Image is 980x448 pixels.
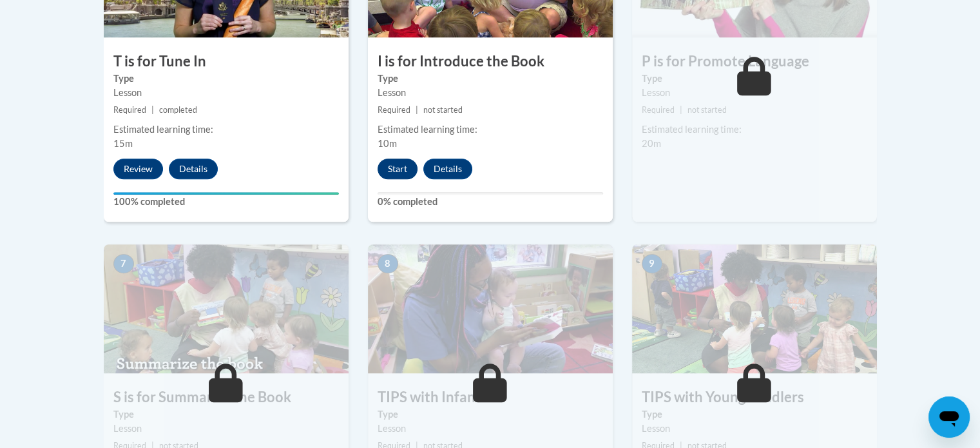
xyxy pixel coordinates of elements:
h3: S is for Summarize the Book [104,387,349,407]
label: 100% completed [113,195,339,209]
span: completed [159,105,197,115]
label: Type [642,407,867,422]
button: Start [378,159,418,179]
span: 9 [642,254,662,273]
div: Lesson [642,422,867,436]
div: Lesson [378,422,603,436]
span: 8 [378,254,398,273]
span: | [416,105,418,115]
span: Required [642,105,675,115]
div: Lesson [113,422,339,436]
span: not started [687,105,727,115]
h3: I is for Introduce the Book [368,52,613,72]
div: Lesson [113,86,339,100]
label: Type [642,72,867,86]
div: Your progress [113,192,339,195]
button: Details [423,159,472,179]
span: Required [113,105,146,115]
h3: T is for Tune In [104,52,349,72]
h3: TIPS with Infants [368,387,613,407]
span: 7 [113,254,134,273]
span: not started [423,105,463,115]
img: Course Image [632,244,877,373]
div: Lesson [378,86,603,100]
label: Type [378,72,603,86]
span: 10m [378,138,397,149]
h3: TIPS with Young Toddlers [632,387,877,407]
label: 0% completed [378,195,603,209]
div: Estimated learning time: [642,122,867,137]
img: Course Image [368,244,613,373]
button: Details [169,159,218,179]
img: Course Image [104,244,349,373]
iframe: Button to launch messaging window [928,396,970,438]
div: Lesson [642,86,867,100]
label: Type [113,72,339,86]
label: Type [113,407,339,422]
span: | [151,105,154,115]
label: Type [378,407,603,422]
div: Estimated learning time: [113,122,339,137]
span: | [680,105,682,115]
span: 20m [642,138,661,149]
div: Estimated learning time: [378,122,603,137]
button: Review [113,159,163,179]
h3: P is for Promote Language [632,52,877,72]
span: 15m [113,138,133,149]
span: Required [378,105,410,115]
